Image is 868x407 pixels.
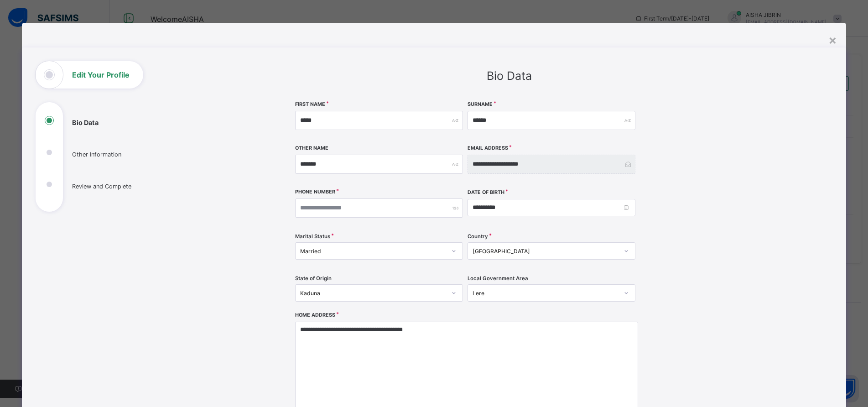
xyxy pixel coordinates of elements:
[487,69,532,83] span: Bio Data
[468,145,508,151] label: Email Address
[468,275,528,282] span: Local Government Area
[72,71,130,78] h1: Edit Your Profile
[473,290,619,297] div: Lere
[295,101,325,107] label: First Name
[473,248,619,255] div: [GEOGRAPHIC_DATA]
[468,233,488,240] span: Country
[295,233,330,240] span: Marital Status
[295,312,335,318] label: Home Address
[300,248,446,255] div: Married
[468,101,493,107] label: Surname
[300,290,446,297] div: Kaduna
[295,189,335,195] label: Phone Number
[828,32,837,47] div: ×
[295,145,328,151] label: Other Name
[295,275,332,282] span: State of Origin
[468,189,504,195] label: Date of Birth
